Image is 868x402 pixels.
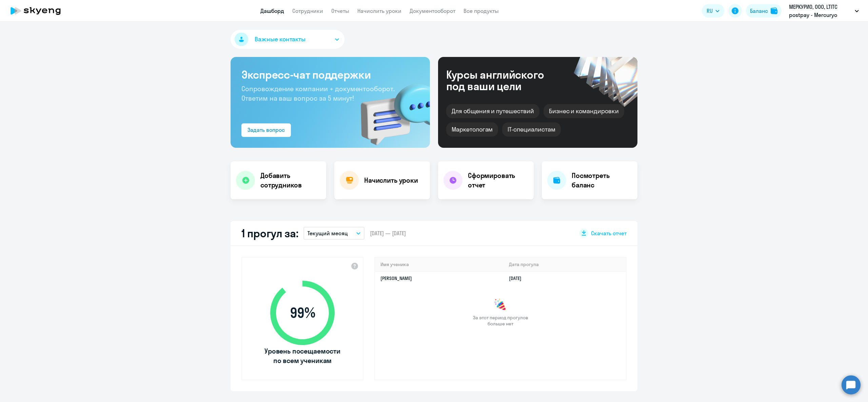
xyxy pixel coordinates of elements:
[572,171,632,190] h4: Посмотреть баланс
[263,346,341,365] span: Уровень посещаемости по всем ученикам
[707,7,713,15] span: RU
[472,315,529,327] span: За этот период прогулов больше нет
[263,305,341,321] span: 99 %
[750,7,768,15] div: Баланс
[494,298,507,312] img: congrats
[255,35,305,44] span: Важные контакты
[380,275,412,281] a: [PERSON_NAME]
[468,171,528,190] h4: Сформировать отчет
[303,227,364,240] button: Текущий месяц
[241,123,291,137] button: Задать вопрос
[260,7,284,14] a: Дашборд
[241,68,419,81] h3: Экспресс-чат поддержки
[241,84,395,102] span: Сопровождение компании + документооборот. Ответим на ваш вопрос за 5 минут!
[370,229,406,237] span: [DATE] — [DATE]
[509,275,527,281] a: [DATE]
[248,126,285,134] div: Задать вопрос
[544,104,624,118] div: Бизнес и командировки
[786,3,862,19] button: МЕРКУРИО, ООО, LTITC postpay - Mercuryo
[504,258,626,272] th: Дата прогула
[260,171,321,190] h4: Добавить сотрудников
[410,7,455,14] a: Документооборот
[292,7,323,14] a: Сотрудники
[231,30,344,49] button: Важные контакты
[446,69,562,92] div: Курсы английского под ваши цели
[702,4,724,18] button: RU
[771,7,777,14] img: balance
[789,3,852,19] p: МЕРКУРИО, ООО, LTITC postpay - Mercuryo
[446,122,498,137] div: Маркетологам
[746,4,782,18] button: Балансbalance
[241,226,298,240] h2: 1 прогул за:
[502,122,560,137] div: IT-специалистам
[364,176,418,185] h4: Начислить уроки
[351,72,430,148] img: bg-img
[591,229,627,237] span: Скачать отчет
[463,7,499,14] a: Все продукты
[308,229,348,237] p: Текущий месяц
[331,7,349,14] a: Отчеты
[357,7,401,14] a: Начислить уроки
[446,104,539,118] div: Для общения и путешествий
[375,258,504,272] th: Имя ученика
